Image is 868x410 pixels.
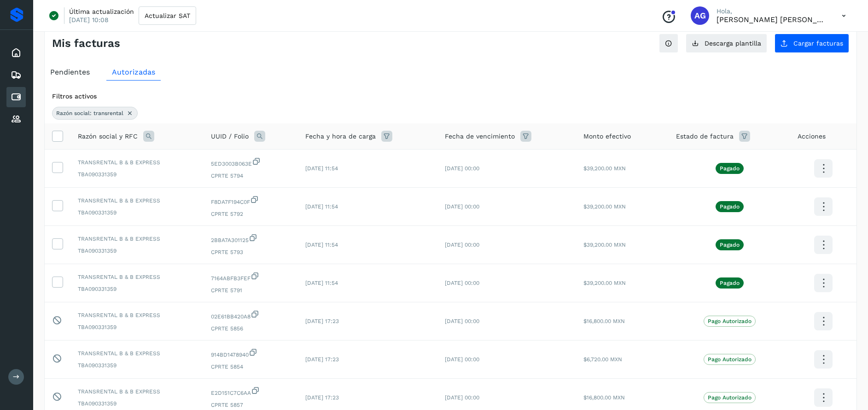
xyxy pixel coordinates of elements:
[52,107,138,120] div: Razón social: transrental
[6,65,26,85] div: Embarques
[583,203,626,210] span: $39,200.00 MXN
[211,324,291,333] span: CPRTE 5856
[305,203,338,210] span: [DATE] 11:54
[708,394,751,401] p: Pago Autorizado
[78,132,138,141] span: Razón social y RFC
[705,40,761,46] span: Descarga plantilla
[445,203,479,210] span: [DATE] 00:00
[583,132,631,141] span: Monto efectivo
[211,172,291,180] span: CPRTE 5794
[211,348,291,359] span: 914BD1478940
[583,356,622,363] span: $6,720.00 MXN
[211,310,291,321] span: 02E61BB420A8
[6,109,26,129] div: Proveedores
[708,356,751,363] p: Pago Autorizado
[445,165,479,172] span: [DATE] 00:00
[50,68,90,76] span: Pendientes
[720,165,740,172] p: Pagado
[583,165,626,172] span: $39,200.00 MXN
[211,195,291,206] span: F8DA7F194C0F
[6,87,26,107] div: Cuentas por pagar
[305,318,339,324] span: [DATE] 17:23
[78,361,196,370] span: TBA090331359
[445,280,479,286] span: [DATE] 00:00
[78,158,196,167] span: TRANSRENTAL B & B EXPRESS
[211,271,291,283] span: 7164ABFB3FEF
[211,401,291,409] span: CPRTE 5857
[211,286,291,295] span: CPRTE 5791
[78,399,196,408] span: TBA090331359
[305,280,338,286] span: [DATE] 11:54
[445,242,479,248] span: [DATE] 00:00
[305,132,376,141] span: Fecha y hora de carga
[78,387,196,396] span: TRANSRENTAL B & B EXPRESS
[583,280,626,286] span: $39,200.00 MXN
[78,235,196,243] span: TRANSRENTAL B & B EXPRESS
[717,7,827,15] p: Hola,
[69,16,109,24] p: [DATE] 10:08
[78,323,196,331] span: TBA090331359
[78,273,196,281] span: TRANSRENTAL B & B EXPRESS
[6,43,26,63] div: Inicio
[56,109,123,117] span: Razón social: transrental
[583,242,626,248] span: $39,200.00 MXN
[211,363,291,371] span: CPRTE 5854
[78,349,196,358] span: TRANSRENTAL B & B EXPRESS
[445,356,479,363] span: [DATE] 00:00
[708,318,751,324] p: Pago Autorizado
[305,394,339,401] span: [DATE] 17:23
[211,233,291,244] span: 2BBA7A301125
[78,285,196,293] span: TBA090331359
[78,208,196,217] span: TBA090331359
[78,170,196,179] span: TBA090331359
[798,132,826,141] span: Acciones
[583,394,625,401] span: $16,800.00 MXN
[211,132,249,141] span: UUID / Folio
[720,203,740,210] p: Pagado
[211,248,291,256] span: CPRTE 5793
[445,394,479,401] span: [DATE] 00:00
[211,386,291,397] span: E2D151C7C6AA
[78,247,196,255] span: TBA090331359
[720,242,740,248] p: Pagado
[112,68,155,76] span: Autorizadas
[211,157,291,168] span: 5ED3003B063E
[305,356,339,363] span: [DATE] 17:23
[78,196,196,205] span: TRANSRENTAL B & B EXPRESS
[139,6,196,25] button: Actualizar SAT
[211,210,291,218] span: CPRTE 5792
[720,280,740,286] p: Pagado
[676,132,734,141] span: Estado de factura
[775,34,849,53] button: Cargar facturas
[305,165,338,172] span: [DATE] 11:54
[445,318,479,324] span: [DATE] 00:00
[78,311,196,319] span: TRANSRENTAL B & B EXPRESS
[305,242,338,248] span: [DATE] 11:54
[52,37,120,50] h4: Mis facturas
[52,92,849,101] div: Filtros activos
[686,34,767,53] button: Descarga plantilla
[145,12,190,19] span: Actualizar SAT
[583,318,625,324] span: $16,800.00 MXN
[69,7,134,16] p: Última actualización
[793,40,843,46] span: Cargar facturas
[445,132,515,141] span: Fecha de vencimiento
[717,15,827,24] p: Abigail Gonzalez Leon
